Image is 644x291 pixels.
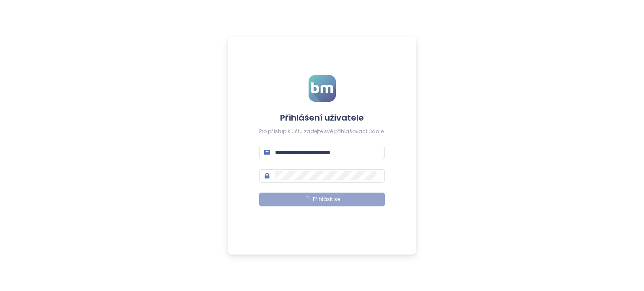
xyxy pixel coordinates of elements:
[259,193,385,206] button: Přihlásit se
[309,75,336,102] img: logo
[259,112,385,124] h4: Přihlášení uživatele
[313,196,340,203] span: Přihlásit se
[259,128,385,136] div: Pro přístup k účtu zadejte své přihlašovací údaje.
[264,149,270,155] span: mail
[264,173,270,179] span: lock
[304,196,310,202] span: loading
